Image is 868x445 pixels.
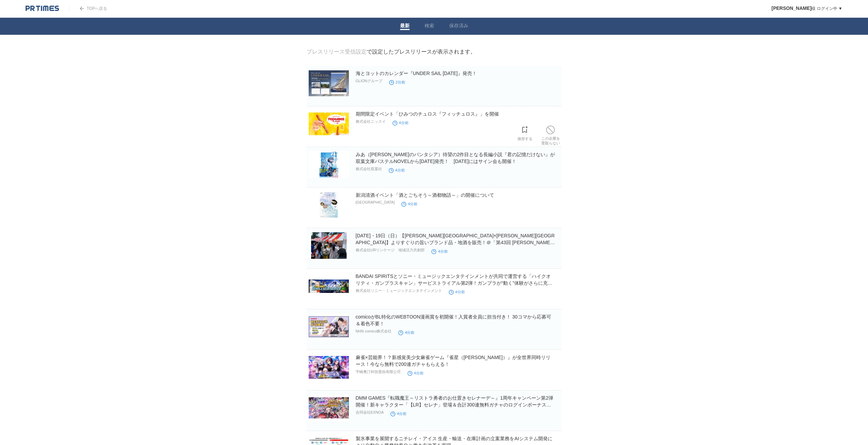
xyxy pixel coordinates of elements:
p: NHN comico株式会社 [356,329,392,334]
a: プレスリリース受信設定 [307,49,367,55]
a: 期間限定イベント「ひみつのチュロス『フィッチュロス』」を開催 [356,111,499,117]
a: [PERSON_NAME]様 ログイン中 ▼ [771,6,842,11]
time: 4分前 [431,249,447,253]
img: logo.png [26,5,59,12]
time: 4分前 [391,412,407,416]
time: 2分前 [389,80,405,84]
time: 4分前 [408,371,424,375]
img: 新潟清酒イベント「酒とごちそう～酒都物語～」の開催について [309,192,349,218]
a: 海とヨットのカレンダー『UNDER SAIL [DATE]』発売！ [356,71,477,76]
img: DMM GAMES『転職魔王～リストラ勇者のお仕置きセレナーデ～』1周年キャンペーン第2弾 開催！新キャラクター「【LR】セレナ」登場＆合計300連無料ガチャのログインボーナスも！ [309,395,349,421]
p: 株式会社ソニー・ミュージックエンタテインメント [356,288,442,293]
a: この企業を受取らない [541,124,560,146]
img: BANDAI SPIRITSとソニー・ミュージックエンタテインメントが共同で運営する「ハイクオリティ・ガンプラスキャン」サービストライアル第2弾！ガンプラが“動く”体験がさらに充実！ [309,273,349,299]
img: arrow.png [80,6,84,11]
a: BANDAI SPIRITSとソニー・ミュージックエンタテインメントが共同で運営する「ハイクオリティ・ガンプラスキャン」サービストライアル第2弾！ガンプラが“動く”体験がさらに充実！ [356,273,553,293]
a: TOPへ戻る [69,6,107,11]
a: comicoがBL特化のWEBTOON漫画賞を初開催！入賞者全員に担当付き！ 30コマから応募可＆着色不要！ [356,314,551,326]
a: 最新 [400,23,410,30]
a: 麻雀×芸能界！？新感覚美少女麻雀ゲーム『雀星（[PERSON_NAME]）』が全世界同時リリース！今なら無料で200連ガチャもらえる！ [356,355,550,367]
a: 新潟清酒イベント「酒とごちそう～酒都物語～」の開催について [356,192,494,198]
p: 株式会社双葉社 [356,166,382,172]
time: 4分前 [398,330,414,335]
time: 4分前 [389,168,405,172]
p: [GEOGRAPHIC_DATA] [356,200,395,204]
div: で設定したプレスリリースが表示されます。 [307,48,476,56]
img: 10月18日（土）・19日（日）【福島県×石川県】よりすぐりの旨いブランド品・地酒を販売！＠「第43回 江東区民まつり中央まつり」 [309,232,349,259]
a: [DATE]・19日（日）【[PERSON_NAME][GEOGRAPHIC_DATA]×[PERSON_NAME][GEOGRAPHIC_DATA]】よりすぐりの旨いブランド品・地酒を販売！＠... [356,233,555,252]
p: 株式会社ニッスイ [356,119,386,124]
p: 宇峻奧汀科技股份有限公司 [356,369,401,374]
time: 4分前 [449,290,465,294]
span: [PERSON_NAME] [771,5,811,11]
time: 4分前 [393,121,409,125]
p: 株式会社URリンケージ 地域活力共創部 [356,248,425,253]
img: 期間限定イベント「ひみつのチュロス『フィッチュロス』」を開催 [309,110,349,137]
img: 海とヨットのカレンダー『UNDER SAIL 2026』発売！ [309,70,349,97]
a: 保存済み [449,23,468,30]
p: 合同会社EXNOA [356,410,384,415]
img: comicoがBL特化のWEBTOON漫画賞を初開催！入賞者全員に担当付き！ 30コマから応募可＆着色不要！ [309,313,349,340]
a: 検索 [425,23,434,30]
img: みあ（三月のパンタシア）待望の2作目となる長編小説『君の記憶だけない』が双葉文庫パステルNOVELから10月15日発売！ 11月3日にはサイン会も開催！ [309,151,349,178]
time: 4分前 [401,202,417,206]
a: DMM GAMES『転職魔王～リストラ勇者のお仕置きセレナーデ～』1周年キャンペーン第2弾 開催！新キャラクター「【LR】セレナ」登場＆合計300連無料ガチャのログインボーナスも！ [356,395,553,414]
p: GLIONグループ [356,78,382,84]
img: 麻雀×芸能界！？新感覚美少女麻雀ゲーム『雀星（ジャンスター）』が全世界同時リリース！今なら無料で200連ガチャもらえる！ [309,354,349,381]
a: 保存する [517,124,532,141]
a: みあ（[PERSON_NAME]のパンタシア）待望の2作目となる長編小説『君の記憶だけない』が双葉文庫パステルNOVELから[DATE]発売！ [DATE]にはサイン会も開催！ [356,152,555,164]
